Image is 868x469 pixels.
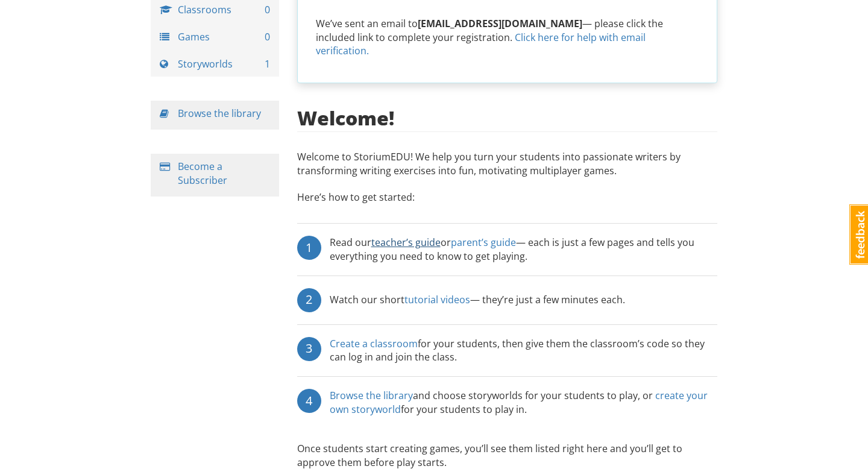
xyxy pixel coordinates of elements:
h2: Welcome! [297,107,394,128]
a: Storyworlds 1 [151,51,279,77]
div: 2 [297,288,321,312]
a: Games 0 [151,24,279,50]
a: Create a classroom [330,337,418,350]
div: 1 [297,236,321,260]
div: and choose storyworlds for your students to play, or for your students to play in. [330,389,718,417]
a: Become a Subscriber [178,160,227,187]
span: 0 [265,3,270,17]
div: 4 [297,389,321,413]
a: Click here for help with email verification. [316,31,646,58]
div: for your students, then give them the classroom’s code so they can log in and join the class. [330,337,718,365]
strong: [EMAIL_ADDRESS][DOMAIN_NAME] [418,17,582,30]
span: 1 [265,57,270,71]
a: create your own storyworld [330,389,708,416]
a: tutorial videos [404,293,470,306]
a: parent’s guide [451,236,516,249]
p: We’ve sent an email to — please click the included link to complete your registration. [316,17,699,58]
p: Welcome to StoriumEDU! We help you turn your students into passionate writers by transforming wri... [297,150,718,184]
span: 0 [265,30,270,44]
a: Browse the library [330,389,413,402]
p: Here’s how to get started: [297,190,718,216]
div: Read our or — each is just a few pages and tells you everything you need to know to get playing. [330,236,718,263]
a: Browse the library [178,107,261,120]
a: teacher’s guide [371,236,441,249]
div: Watch our short — they’re just a few minutes each. [330,288,625,312]
div: 3 [297,337,321,361]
